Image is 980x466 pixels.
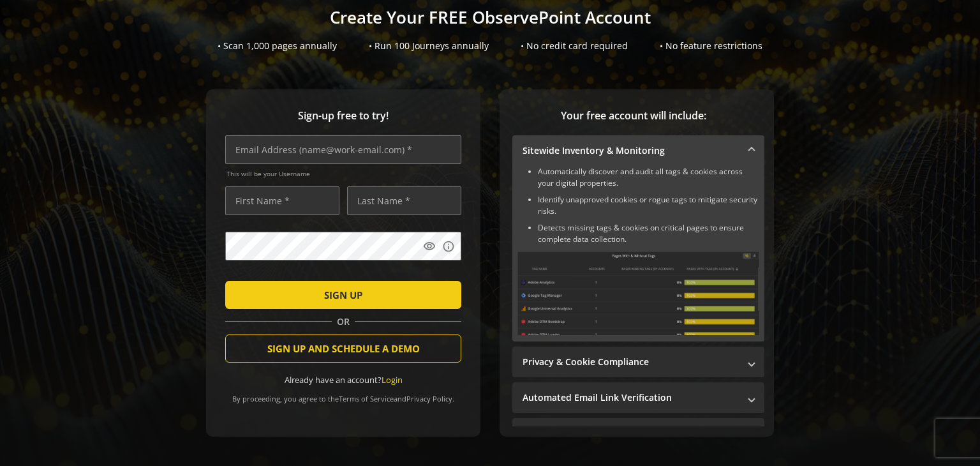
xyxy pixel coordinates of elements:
span: Your free account will include: [512,109,755,123]
mat-icon: visibility [423,240,436,253]
div: • Scan 1,000 pages annually [218,40,337,52]
span: This will be your Username [226,169,461,178]
mat-expansion-panel-header: Privacy & Cookie Compliance [512,347,764,377]
a: Login [382,374,403,386]
span: OR [332,315,355,328]
button: SIGN UP AND SCHEDULE A DEMO [225,334,461,363]
button: SIGN UP [225,281,461,309]
span: SIGN UP [324,283,362,306]
a: Terms of Service [339,394,394,403]
span: SIGN UP AND SCHEDULE A DEMO [267,337,420,360]
div: • No feature restrictions [660,40,762,52]
div: • No credit card required [521,40,628,52]
input: Email Address (name@work-email.com) * [225,135,461,164]
span: Sign-up free to try! [225,109,461,123]
li: Automatically discover and audit all tags & cookies across your digital properties. [538,166,759,189]
mat-panel-title: Privacy & Cookie Compliance [523,356,739,368]
a: Privacy Policy [406,394,452,403]
div: Already have an account? [225,374,461,386]
mat-panel-title: Sitewide Inventory & Monitoring [523,144,739,157]
li: Detects missing tags & cookies on critical pages to ensure complete data collection. [538,222,759,245]
input: First Name * [225,186,339,215]
div: Sitewide Inventory & Monitoring [512,166,764,342]
mat-expansion-panel-header: Sitewide Inventory & Monitoring [512,135,764,166]
li: Identify unapproved cookies or rogue tags to mitigate security risks. [538,194,759,217]
mat-icon: info [442,240,455,253]
img: Sitewide Inventory & Monitoring [517,252,759,335]
div: • Run 100 Journeys annually [369,40,489,52]
mat-expansion-panel-header: Performance Monitoring with Web Vitals [512,418,764,449]
mat-expansion-panel-header: Automated Email Link Verification [512,382,764,413]
mat-panel-title: Automated Email Link Verification [523,391,739,404]
div: By proceeding, you agree to the and . [225,386,461,403]
input: Last Name * [347,186,461,215]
